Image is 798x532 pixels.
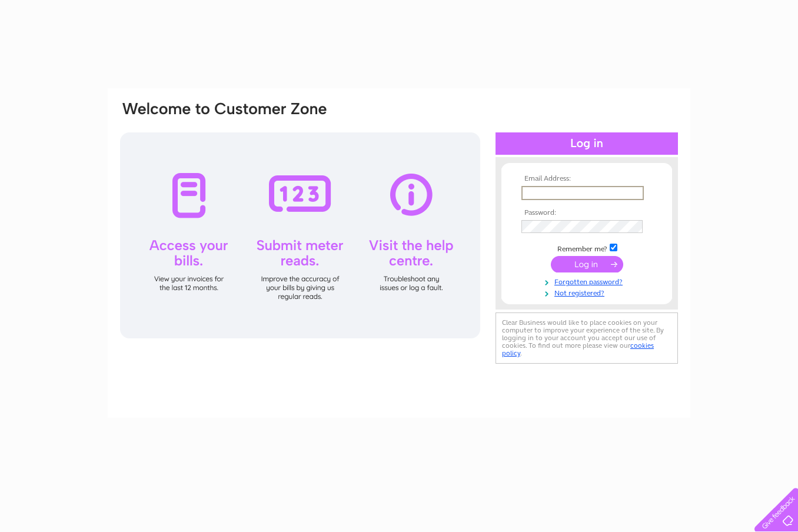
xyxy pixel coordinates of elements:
[521,287,655,298] a: Not registered?
[502,341,654,357] a: cookies policy
[518,242,655,254] td: Remember me?
[518,175,655,183] th: Email Address:
[496,312,678,364] div: Clear Business would like to place cookies on your computer to improve your experience of the sit...
[521,275,655,287] a: Forgotten password?
[551,256,623,272] input: Submit
[518,209,655,217] th: Password:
